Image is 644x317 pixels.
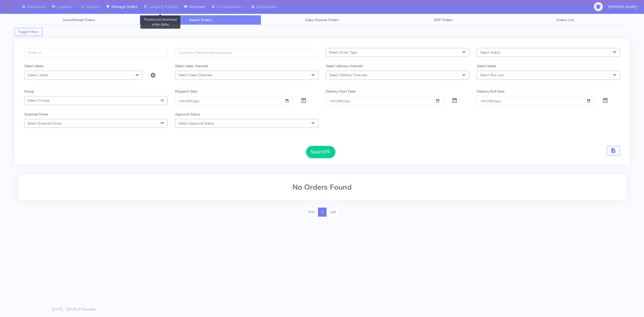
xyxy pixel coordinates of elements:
input: Order Id [24,48,168,57]
label: Group [24,89,34,94]
span: Select status [480,50,500,55]
span: Select Scanned Driver [27,121,62,126]
button: Search [306,146,335,158]
span: ERP Orders [434,18,453,22]
span: Select Order Type [329,50,357,55]
span: Select Box size [480,73,504,77]
label: Select labels [24,63,44,69]
input: Customer Reference(email,phone) [175,48,318,57]
span: Sales Channel Orders [305,18,339,22]
span: Unconfirmed Orders [63,18,95,22]
label: Scanned Driver [24,112,48,117]
button: [PERSON_NAME] [604,2,642,12]
label: Select delivery channels [326,63,363,69]
span: Select Labels [27,73,48,77]
h2: No Orders Found [24,183,620,191]
a: 1 [318,208,327,217]
label: Delivery End Date [477,89,504,94]
button: Toggle Filters [14,28,42,36]
label: Delivery Start Date [326,89,355,94]
ul: Tabs [18,15,626,25]
span: Search Orders [189,18,212,22]
span: Select Sales Channels [178,73,213,77]
span: Select Delivery Channels [329,73,367,77]
span: Orders List [556,18,574,22]
span: Select Groups [27,98,50,103]
label: Select labels [477,63,496,69]
label: Approval Status [175,112,200,117]
span: Select Approval Status [178,121,214,126]
label: Select sales channels [175,63,208,69]
label: Dispatch Date [175,89,197,94]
